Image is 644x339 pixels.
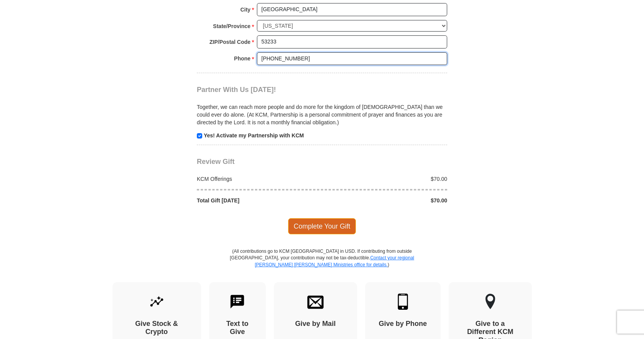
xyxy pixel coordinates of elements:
strong: State/Province [213,21,250,32]
img: give-by-stock.svg [149,294,165,310]
strong: Phone [234,53,251,64]
div: KCM Offerings [193,175,322,183]
p: (All contributions go to KCM [GEOGRAPHIC_DATA] in USD. If contributing from outside [GEOGRAPHIC_D... [230,248,414,282]
div: $70.00 [322,175,451,183]
img: text-to-give.svg [229,294,245,310]
strong: Yes! Activate my Partnership with KCM [204,132,304,139]
span: Partner With Us [DATE]! [197,86,276,94]
h4: Text to Give [223,320,253,336]
strong: ZIP/Postal Code [210,37,251,47]
img: other-region [485,294,496,310]
span: Complete Your Gift [288,218,356,234]
h4: Give by Phone [379,320,427,328]
p: Together, we can reach more people and do more for the kingdom of [DEMOGRAPHIC_DATA] than we coul... [197,103,447,126]
img: envelope.svg [307,294,324,310]
span: Review Gift [197,158,235,165]
h4: Give by Mail [287,320,344,328]
div: $70.00 [322,197,451,204]
div: Total Gift [DATE] [193,197,322,204]
h4: Give Stock & Crypto [126,320,188,336]
a: Contact your regional [PERSON_NAME] [PERSON_NAME] Ministries office for details. [255,255,414,267]
img: mobile.svg [395,294,411,310]
strong: City [240,4,250,15]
